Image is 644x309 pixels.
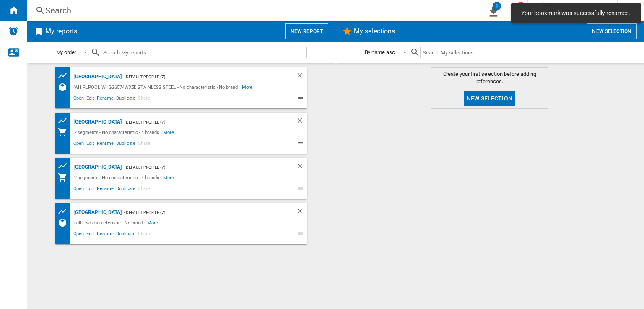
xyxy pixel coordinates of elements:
[57,82,72,92] div: References
[365,49,396,55] div: By name asc.
[137,230,151,240] span: Share
[137,94,151,104] span: Share
[72,139,86,149] span: Open
[57,70,72,81] div: Prices and No. offers by brand graph
[296,207,307,218] div: Delete
[72,185,86,195] span: Open
[101,47,307,58] input: Search My reports
[163,173,175,183] span: More
[96,139,115,149] span: Rename
[519,9,633,18] span: Your bookmark was successfully renamed.
[57,206,72,216] div: Prices and No. offers by brand graph
[242,82,254,92] span: More
[44,23,79,39] h2: My reports
[72,230,86,240] span: Open
[464,91,515,106] button: New selection
[57,161,72,171] div: Prices and No. offers by brand graph
[115,139,137,149] span: Duplicate
[85,139,96,149] span: Edit
[115,185,137,195] span: Duplicate
[296,72,307,82] div: Delete
[72,94,86,104] span: Open
[352,23,397,39] h2: My selections
[163,127,175,137] span: More
[85,230,96,240] span: Edit
[45,5,458,16] div: Search
[72,82,242,92] div: WHIRLPOOL WHG26574WX5E STAINLESS STEEL - No characteristic - No brand
[72,207,122,218] div: [GEOGRAPHIC_DATA]
[137,185,151,195] span: Share
[96,94,115,104] span: Rename
[147,218,159,228] span: More
[56,49,76,55] div: My order
[72,173,164,183] div: 2 segments - No characteristic - 4 brands
[57,127,72,137] div: My Assortment
[122,207,279,218] div: - Default profile (7)
[85,185,96,195] span: Edit
[72,117,122,127] div: [GEOGRAPHIC_DATA]
[296,162,307,173] div: Delete
[431,70,548,85] span: Create your first selection before adding references.
[96,185,115,195] span: Rename
[57,173,72,183] div: My Assortment
[587,23,637,39] button: New selection
[72,72,122,82] div: [GEOGRAPHIC_DATA]
[420,47,615,58] input: Search My selections
[72,162,122,173] div: [GEOGRAPHIC_DATA]
[96,230,115,240] span: Rename
[115,94,137,104] span: Duplicate
[115,230,137,240] span: Duplicate
[122,162,279,173] div: - Default profile (7)
[85,94,96,104] span: Edit
[122,117,279,127] div: - Default profile (7)
[122,72,279,82] div: - Default profile (7)
[72,127,164,137] div: 2 segments - No characteristic - 4 brands
[57,218,72,228] div: References
[285,23,328,39] button: New report
[72,218,148,228] div: null - No characteristic - No brand
[8,26,18,36] img: alerts-logo.svg
[493,2,501,10] div: 1
[296,117,307,127] div: Delete
[137,139,151,149] span: Share
[57,116,72,126] div: Prices and No. offers by retailer graph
